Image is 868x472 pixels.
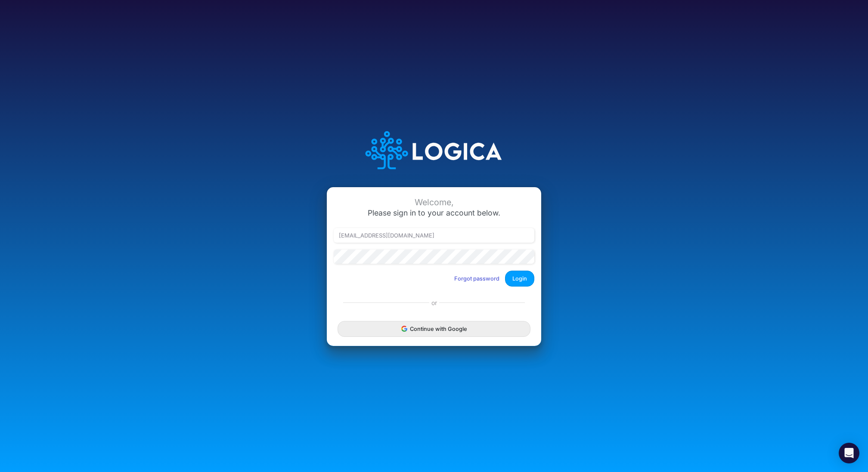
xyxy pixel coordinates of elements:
[839,443,859,463] div: Open Intercom Messenger
[368,208,500,217] span: Please sign in to your account below.
[334,197,534,207] div: Welcome,
[505,271,534,287] button: Login
[338,321,530,337] button: Continue with Google
[449,271,505,286] button: Forgot password
[334,228,534,243] input: Email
